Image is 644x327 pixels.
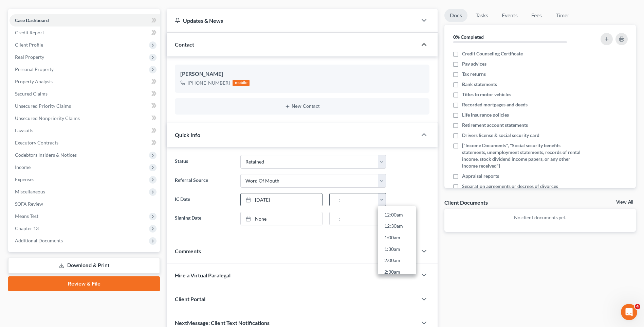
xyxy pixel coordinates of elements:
span: Drivers license & social security card [462,132,539,139]
span: Pay advices [462,61,486,67]
span: Tax returns [462,71,486,78]
div: Client Documents [444,199,488,206]
span: Chapter 13 [15,225,39,231]
span: Property Analysis [15,79,53,84]
span: Expenses [15,176,34,182]
a: Tasks [470,9,494,22]
a: [DATE] [241,193,322,206]
label: Signing Date [171,212,237,225]
span: Income [15,164,31,170]
a: 1:00am [378,232,416,243]
span: Unsecured Priority Claims [15,103,71,109]
span: Secured Claims [15,91,48,97]
a: SOFA Review [10,198,160,210]
span: Quick Info [175,132,200,138]
span: Life insurance policies [462,111,509,118]
span: Comments [175,248,201,254]
span: Executory Contracts [15,140,58,145]
span: NextMessage: Client Text Notifications [175,320,270,326]
a: Secured Claims [10,88,160,100]
span: Personal Property [15,66,54,72]
span: Hire a Virtual Paralegal [175,272,231,278]
span: Credit Report [15,30,44,35]
span: Means Test [15,213,38,219]
a: 1:30am [378,243,416,255]
span: Real Property [15,54,44,60]
span: Recorded mortgages and deeds [462,101,528,108]
span: Additional Documents [15,238,63,243]
a: Download & Print [8,258,160,274]
a: Property Analysis [10,75,160,88]
span: Codebtors Insiders & Notices [15,152,77,158]
span: 4 [635,304,640,309]
strong: 0% Completed [453,34,484,40]
span: SOFA Review [15,201,43,207]
span: Credit Counseling Certificate [462,50,523,57]
a: Events [496,9,523,22]
span: Titles to motor vehicles [462,91,511,98]
a: 12:00am [378,209,416,221]
a: Docs [444,9,467,22]
a: Unsecured Nonpriority Claims [10,112,160,124]
div: [PERSON_NAME] [180,70,424,78]
label: Status [171,155,237,169]
a: 12:30am [378,220,416,232]
span: Miscellaneous [15,189,45,194]
span: Lawsuits [15,127,33,133]
input: -- : -- [330,193,378,206]
span: Unsecured Nonpriority Claims [15,115,80,121]
div: [PHONE_NUMBER] [188,80,230,86]
span: Client Portal [175,296,205,302]
p: No client documents yet. [450,214,630,221]
span: Case Dashboard [15,17,49,23]
a: Timer [550,9,575,22]
a: Credit Report [10,27,160,39]
a: Case Dashboard [10,14,160,27]
button: New Contact [180,104,424,109]
iframe: Intercom live chat [621,304,637,320]
a: Review & File [8,276,160,291]
label: Referral Source [171,174,237,188]
span: Contact [175,41,194,48]
label: IC Date [171,193,237,207]
a: None [241,212,322,225]
span: Client Profile [15,42,43,48]
a: Executory Contracts [10,137,160,149]
div: mobile [233,80,250,86]
a: Unsecured Priority Claims [10,100,160,112]
input: -- : -- [330,212,378,225]
span: Bank statements [462,81,497,88]
a: 2:00am [378,255,416,266]
a: Fees [526,9,548,22]
div: Updates & News [175,17,409,24]
a: View All [616,200,633,205]
a: 2:30am [378,266,416,278]
span: Appraisal reports [462,173,499,179]
span: ["Income Documents", "Social security benefits statements, unemployment statements, records of re... [462,142,582,169]
span: Separation agreements or decrees of divorces [462,183,558,190]
a: Lawsuits [10,124,160,137]
span: Retirement account statements [462,122,528,128]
